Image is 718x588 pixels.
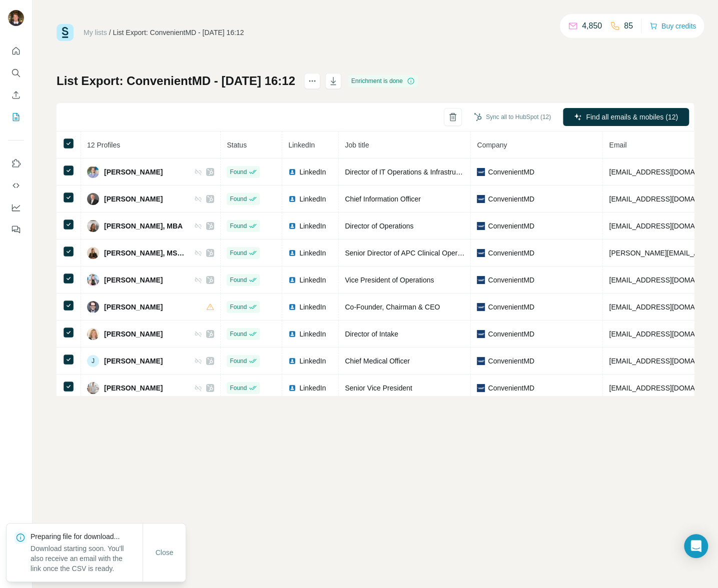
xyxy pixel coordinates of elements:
img: LinkedIn logo [288,330,296,338]
button: Dashboard [8,198,24,216]
img: Avatar [87,274,99,286]
span: Company [477,141,507,149]
span: Found [230,356,247,365]
img: Avatar [8,10,24,26]
img: company-logo [477,276,485,284]
img: LinkedIn logo [288,168,296,176]
span: ConvenientMD [488,302,534,312]
div: J [87,355,99,367]
li: / [109,27,111,37]
span: [PERSON_NAME], MBA [104,221,183,231]
span: 12 Profiles [87,141,120,149]
span: ConvenientMD [488,167,534,177]
span: Found [230,248,247,257]
button: My lists [8,108,24,126]
span: LinkedIn [299,221,326,231]
img: LinkedIn logo [288,195,296,203]
img: Avatar [87,247,99,259]
span: Found [230,221,247,230]
span: LinkedIn [299,302,326,312]
span: [PERSON_NAME], MSN, RN [104,248,184,258]
button: Buy credits [649,19,696,33]
img: LinkedIn logo [288,222,296,230]
span: Vice President of Operations [345,276,434,284]
span: [PERSON_NAME] [104,167,163,177]
span: LinkedIn [299,167,326,177]
img: LinkedIn logo [288,249,296,257]
span: Found [230,383,247,392]
img: Avatar [87,193,99,205]
a: My lists [84,28,107,36]
button: Use Surfe on LinkedIn [8,154,24,172]
span: Co-Founder, Chairman & CEO [345,303,440,311]
img: company-logo [477,195,485,203]
span: LinkedIn [299,383,326,393]
img: LinkedIn logo [288,276,296,284]
span: [PERSON_NAME] [104,302,163,312]
span: Found [230,167,247,176]
span: Chief Information Officer [345,195,420,203]
img: Avatar [87,166,99,178]
p: 85 [624,20,633,32]
div: Open Intercom Messenger [684,534,708,558]
span: ConvenientMD [488,329,534,339]
img: LinkedIn logo [288,303,296,311]
span: [PERSON_NAME] [104,356,163,366]
span: LinkedIn [299,329,326,339]
img: company-logo [477,357,485,365]
img: company-logo [477,222,485,230]
img: Avatar [87,382,99,394]
button: Search [8,64,24,82]
span: ConvenientMD [488,383,534,393]
div: List Export: ConvenientMD - [DATE] 16:12 [113,27,244,37]
span: [PERSON_NAME] [104,383,163,393]
button: Quick start [8,42,24,60]
span: Status [227,141,247,149]
button: Sync all to HubSpot (12) [467,109,558,124]
p: Preparing file for download... [31,531,143,541]
span: [PERSON_NAME] [104,194,163,204]
button: Close [149,543,181,561]
img: Avatar [87,328,99,340]
img: company-logo [477,168,485,176]
span: Job title [345,141,369,149]
img: company-logo [477,384,485,392]
span: LinkedIn [299,248,326,258]
button: Find all emails & mobiles (12) [563,108,689,126]
span: Found [230,275,247,284]
span: Director of IT Operations & Infrastructure [345,168,471,176]
p: 4,850 [582,20,602,32]
span: Email [609,141,626,149]
img: Surfe Logo [57,24,74,41]
img: company-logo [477,249,485,257]
span: Found [230,194,247,203]
img: Avatar [87,220,99,232]
span: ConvenientMD [488,275,534,285]
span: ConvenientMD [488,248,534,258]
span: LinkedIn [288,141,315,149]
span: Director of Intake [345,330,398,338]
img: Avatar [87,301,99,313]
span: ConvenientMD [488,221,534,231]
span: Chief Medical Officer [345,357,410,365]
span: ConvenientMD [488,194,534,204]
span: Close [156,547,174,557]
img: company-logo [477,303,485,311]
span: [PERSON_NAME] [104,275,163,285]
span: Senior Director of APC Clinical Operations [345,249,476,257]
img: company-logo [477,330,485,338]
span: Found [230,302,247,311]
span: LinkedIn [299,275,326,285]
span: LinkedIn [299,194,326,204]
p: Download starting soon. You'll also receive an email with the link once the CSV is ready. [31,543,143,573]
span: ConvenientMD [488,356,534,366]
span: Found [230,329,247,338]
button: Use Surfe API [8,176,24,194]
span: [PERSON_NAME] [104,329,163,339]
h1: List Export: ConvenientMD - [DATE] 16:12 [57,73,295,89]
img: LinkedIn logo [288,384,296,392]
span: Find all emails & mobiles (12) [586,112,678,122]
img: LinkedIn logo [288,357,296,365]
div: Enrichment is done [348,75,418,87]
span: Director of Operations [345,222,413,230]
